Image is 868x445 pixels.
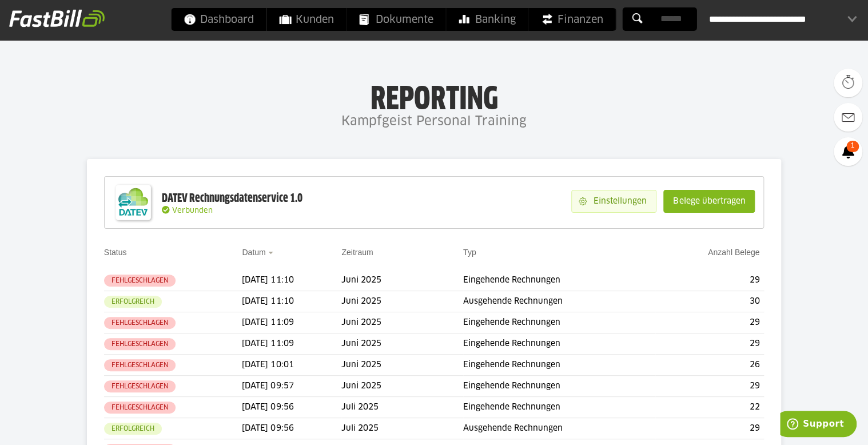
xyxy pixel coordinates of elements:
[655,418,764,439] td: 29
[242,312,341,333] td: [DATE] 11:09
[104,296,162,308] sl-badge: Erfolgreich
[242,355,341,376] td: [DATE] 10:01
[663,190,755,213] sl-button: Belege übertragen
[341,333,463,355] td: Juni 2025
[104,317,176,329] sl-badge: Fehlgeschlagen
[242,418,341,439] td: [DATE] 09:56
[655,397,764,418] td: 22
[242,291,341,312] td: [DATE] 11:10
[242,376,341,397] td: [DATE] 09:57
[341,376,463,397] td: Juni 2025
[114,81,754,110] h1: Reporting
[655,355,764,376] td: 26
[655,270,764,291] td: 29
[655,312,764,333] td: 29
[463,333,655,355] td: Eingehende Rechnungen
[463,270,655,291] td: Eingehende Rechnungen
[104,423,162,435] sl-badge: Erfolgreich
[655,333,764,355] td: 29
[463,355,655,376] td: Eingehende Rechnungen
[341,312,463,333] td: Juni 2025
[655,376,764,397] td: 29
[267,8,347,31] a: Kunden
[280,8,334,31] span: Kunden
[780,411,857,439] iframe: Öffnet ein Widget, in dem Sie weitere Informationen finden
[268,252,276,254] img: sort_desc.gif
[242,333,341,355] td: [DATE] 11:09
[242,270,341,291] td: [DATE] 11:10
[172,8,266,31] a: Dashboard
[834,137,862,166] a: 1
[463,291,655,312] td: Ausgehende Rechnungen
[347,8,446,31] a: Dokumente
[110,180,156,225] img: DATEV-Datenservice Logo
[242,397,341,418] td: [DATE] 09:56
[846,141,859,152] span: 1
[104,380,176,392] sl-badge: Fehlgeschlagen
[341,397,463,418] td: Juli 2025
[463,418,655,439] td: Ausgehende Rechnungen
[463,312,655,333] td: Eingehende Rechnungen
[104,338,176,350] sl-badge: Fehlgeschlagen
[341,270,463,291] td: Juni 2025
[708,248,759,257] a: Anzahl Belege
[9,9,105,27] img: fastbill_logo_white.png
[341,418,463,439] td: Juli 2025
[341,355,463,376] td: Juni 2025
[447,8,528,31] a: Banking
[104,402,176,414] sl-badge: Fehlgeschlagen
[463,248,476,257] a: Typ
[541,8,603,31] span: Finanzen
[104,359,176,371] sl-badge: Fehlgeschlagen
[104,275,176,287] sl-badge: Fehlgeschlagen
[571,190,656,213] sl-button: Einstellungen
[463,397,655,418] td: Eingehende Rechnungen
[104,248,127,257] a: Status
[184,8,254,31] span: Dashboard
[172,207,213,214] span: Verbunden
[341,248,373,257] a: Zeitraum
[459,8,516,31] span: Banking
[463,376,655,397] td: Eingehende Rechnungen
[242,248,265,257] a: Datum
[360,8,433,31] span: Dokumente
[529,8,616,31] a: Finanzen
[341,291,463,312] td: Juni 2025
[162,191,302,206] div: DATEV Rechnungsdatenservice 1.0
[655,291,764,312] td: 30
